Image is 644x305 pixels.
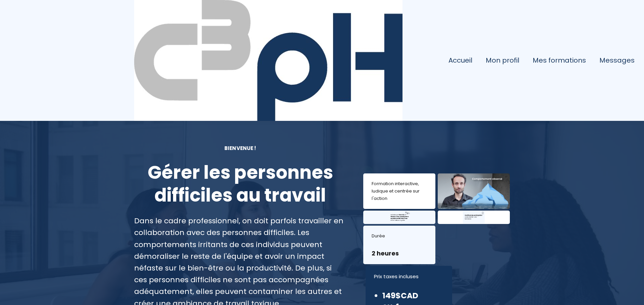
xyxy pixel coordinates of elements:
h3: 2 heures [372,249,427,257]
div: BIENVENUE ! [134,144,346,152]
div: Gérer les personnes difficiles au travail [134,161,346,207]
div: Prix taxes incluses [374,273,444,281]
div: Durée [372,232,427,240]
a: Mes formations [533,55,586,66]
li: 149$CAD [382,290,444,301]
a: Messages [599,55,635,66]
a: Mon profil [486,55,519,66]
a: Accueil [448,55,472,66]
div: Formation interactive, ludique et centrée sur l'action [372,180,427,202]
